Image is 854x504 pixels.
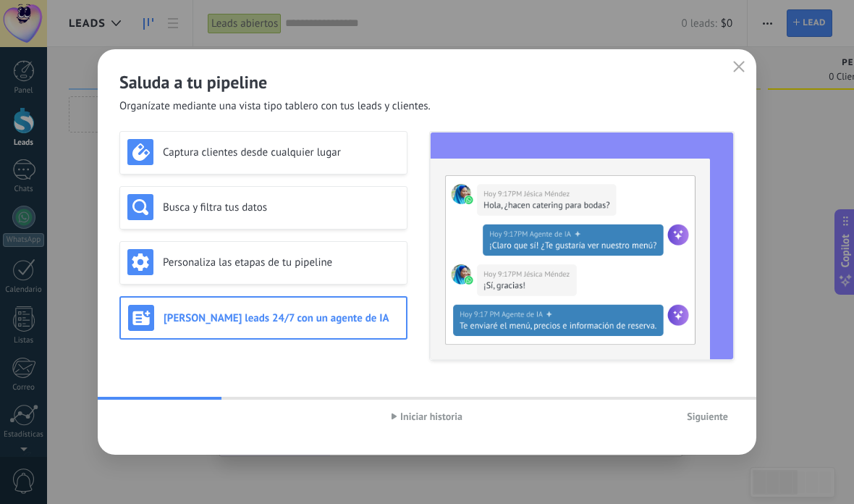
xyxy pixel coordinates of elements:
[163,146,399,159] h3: Captura clientes desde cualquier lugar
[163,256,399,269] h3: Personaliza las etapas de tu pipeline
[400,411,462,421] span: Iniciar historia
[119,71,735,93] h2: Saluda a tu pipeline
[680,406,735,427] button: Siguiente
[163,201,399,214] h3: Busca y filtra tus datos
[164,311,399,325] h3: [PERSON_NAME] leads 24/7 con un agente de IA
[119,99,431,114] span: Organízate mediante una vista tipo tablero con tus leads y clientes.
[687,411,728,421] span: Siguiente
[385,406,469,427] button: Iniciar historia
